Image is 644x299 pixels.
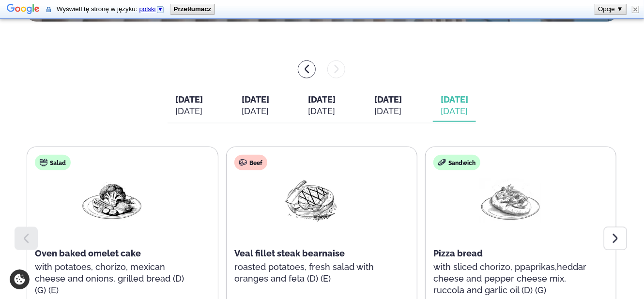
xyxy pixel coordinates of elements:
button: menu-btn-left [298,60,316,78]
button: [DATE] [DATE] [168,90,211,122]
span: Pizza bread [433,248,483,258]
button: [DATE] [DATE] [300,90,343,122]
button: Opcje ▼ [595,4,626,14]
div: [DATE] [441,105,468,117]
p: with potatoes, chorizo, mexican cheese and onions, grilled bread (D) (G) (E) [35,261,189,296]
div: Sandwich [433,155,480,170]
a: polski [139,5,165,13]
div: Salad [35,155,71,170]
div: [DATE] [242,105,269,117]
div: Beef [234,155,267,170]
img: salad.svg [40,159,47,166]
span: polski [139,5,156,13]
span: Veal fillet steak bearnaise [234,248,345,258]
p: roasted potatoes, fresh salad with oranges and feta (D) (E) [234,261,388,284]
button: Przetłumacz [171,4,215,14]
img: Google Tłumacz [7,3,40,16]
span: [DATE] [175,94,203,105]
span: Oven baked omelet cake [35,248,141,258]
img: sandwich-new-16px.svg [438,159,446,166]
span: Wyświetl tę stronę w języku: [57,5,167,13]
button: [DATE] [DATE] [234,90,277,122]
img: Vegan.png [81,178,143,223]
div: [DATE] [308,105,336,117]
img: Zawartość tej zabezpieczonej strony zostanie przesłana do Google za pomocą bezpiecznego połączeni... [46,6,51,13]
a: Cookie settings [10,269,30,289]
span: [DATE] [308,94,336,105]
div: [DATE] [175,105,203,117]
p: with sliced chorizo, ppaprikas,heddar cheese and pepper cheese mix, ruccola and garlic oil (D) (G) [433,261,587,296]
img: Zamknij [632,6,639,13]
span: [DATE] [441,94,468,105]
button: [DATE] [DATE] [433,90,476,122]
span: [DATE] [242,94,269,105]
img: Beef-Meat.png [280,178,342,223]
button: menu-btn-right [327,60,345,78]
div: [DATE] [374,105,402,117]
span: [DATE] [374,94,402,105]
img: beef.svg [239,159,247,166]
b: Przetłumacz [174,5,212,13]
img: Pizza-Bread.png [479,178,541,223]
button: [DATE] [DATE] [367,90,410,122]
